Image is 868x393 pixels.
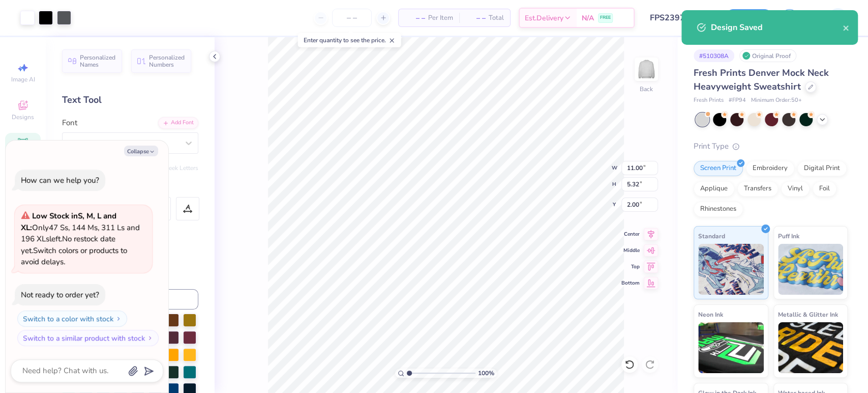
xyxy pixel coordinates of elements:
[525,13,563,23] span: Est. Delivery
[797,161,847,176] div: Digital Print
[781,181,810,196] div: Vinyl
[621,231,640,238] span: Center
[843,21,850,34] button: close
[298,33,401,47] div: Enter quantity to see the price.
[694,96,724,105] span: Fresh Prints
[694,181,734,196] div: Applique
[636,59,656,79] img: Back
[21,234,115,256] span: No restock date yet.
[694,202,743,217] div: Rhinestones
[698,309,723,320] span: Neon Ink
[746,161,794,176] div: Embroidery
[711,21,843,34] div: Design Saved
[778,322,844,373] img: Metallic & Glitter Ink
[813,181,836,196] div: Foil
[600,14,611,21] span: FREE
[12,113,34,121] span: Designs
[489,13,504,23] span: Total
[621,279,640,287] span: Bottom
[778,244,844,295] img: Puff Ink
[698,322,764,373] img: Neon Ink
[17,330,159,346] button: Switch to a similar product with stock
[21,175,99,185] div: How can we help you?
[332,9,372,27] input: – –
[751,96,802,105] span: Minimum Order: 50 +
[640,85,653,94] div: Back
[80,54,116,68] span: Personalized Names
[465,13,486,23] span: – –
[147,335,153,341] img: Switch to a similar product with stock
[21,290,99,300] div: Not ready to order yet?
[698,231,725,241] span: Standard
[478,369,494,378] span: 100 %
[694,161,743,176] div: Screen Print
[62,93,198,107] div: Text Tool
[62,117,77,129] label: Font
[115,316,122,322] img: Switch to a color with stock
[694,49,734,62] div: # 510308A
[582,13,594,23] span: N/A
[11,75,35,83] span: Image AI
[17,311,127,327] button: Switch to a color with stock
[729,96,746,105] span: # FP94
[694,67,829,93] span: Fresh Prints Denver Mock Neck Heavyweight Sweatshirt
[621,247,640,254] span: Middle
[124,146,158,156] button: Collapse
[158,117,198,129] div: Add Font
[21,211,140,267] span: Only 47 Ss, 144 Ms, 311 Ls and 196 XLs left. Switch colors or products to avoid delays.
[737,181,778,196] div: Transfers
[778,231,799,241] span: Puff Ink
[698,244,764,295] img: Standard
[739,49,796,62] div: Original Proof
[428,13,453,23] span: Per Item
[405,13,425,23] span: – –
[778,309,838,320] span: Metallic & Glitter Ink
[694,141,848,152] div: Print Type
[149,54,185,68] span: Personalized Numbers
[21,211,116,233] strong: Low Stock in S, M, L and XL :
[621,263,640,270] span: Top
[642,8,717,28] input: Untitled Design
